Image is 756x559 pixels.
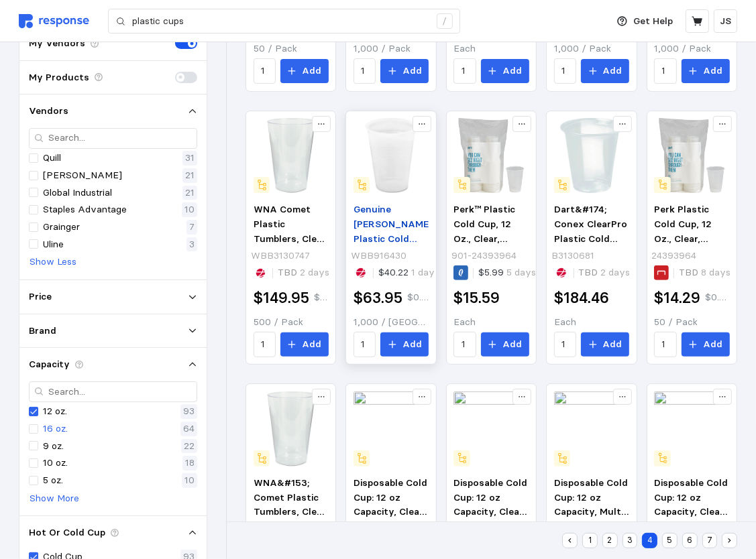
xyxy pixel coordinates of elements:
p: $0.2999 / unit [314,290,329,305]
p: Vendors [29,104,68,119]
input: Qty [361,59,368,83]
p: Add [603,64,623,78]
p: 3 [189,237,195,252]
p: 500 / Pack [254,315,329,330]
p: Quill [43,151,61,166]
p: Add [603,337,623,352]
p: My Products [29,70,89,85]
span: Dart&#174; Conex ClearPro Plastic Cold Drink Cups, 12 oz, Clear, Pack of 1000 [554,203,627,288]
p: 50 / Pack [654,315,729,330]
p: 9 oz. [43,439,64,454]
p: $40.22 [378,265,435,280]
p: Add [502,64,522,78]
span: Genuine [PERSON_NAME] Plastic Cold Drink Cups, Rolled Rim, 12 Oz., 1,000/Carton, Translucent [354,203,432,317]
p: 1,000 / Pack [554,42,629,56]
img: UNT_SCC12PX.webp [554,118,629,193]
button: Add [481,332,529,357]
button: JS [714,9,737,33]
img: UNT_WNAT12.webp [254,391,329,467]
p: Each [554,315,629,330]
button: Show More [29,491,80,507]
input: Qty [662,332,669,357]
p: $0.064 / unit [407,290,429,305]
input: Search... [48,382,192,401]
button: Add [581,59,629,83]
p: JS [720,14,731,29]
p: 24393964 [652,249,697,263]
p: Brand [29,324,56,338]
p: 21 [185,186,195,200]
button: Add [481,59,529,83]
p: 1,000 / Pack [654,42,729,56]
img: s1176612_sc7 [654,118,729,193]
p: $5.99 [478,265,536,280]
h2: $184.46 [554,288,609,308]
h2: $15.59 [453,288,500,308]
span: WNA Comet Plastic Tumblers, Clear, 12 oz, Pack of 500 [254,203,328,273]
button: 3 [623,533,638,548]
span: Perk™ Plastic Cold Cup, 12 Oz., Clear, 50/Pack (PK56333) [453,203,515,273]
p: Uline [43,237,64,252]
button: Add [380,59,429,83]
img: BWKTRANSCUP12CT_01__485V70_v2 [354,391,429,467]
p: Add [703,337,722,352]
p: Add [302,64,321,78]
p: Price [29,290,52,304]
button: 1 [582,533,598,548]
p: 901-24393964 [451,249,517,263]
input: Search for a product name or SKU [132,9,429,34]
input: Qty [561,332,568,357]
p: Each [453,315,529,330]
h2: $63.95 [354,288,402,308]
button: Add [280,332,329,357]
p: 1,000 / [GEOGRAPHIC_DATA] [354,315,429,330]
span: 2 days [598,266,631,278]
p: 7 [189,220,195,235]
button: Add [682,332,730,357]
p: 93 [183,404,195,419]
button: Get Help [609,9,682,34]
button: Add [380,332,429,357]
span: 5 days [504,266,536,278]
p: 50 / Pack [254,42,329,56]
p: TBD [679,265,731,280]
p: 18 [185,456,195,471]
p: Add [502,337,522,352]
img: WNAT12_1.webp [254,118,329,193]
p: Add [402,64,422,78]
span: 2 days [297,266,329,278]
p: Show More [30,491,79,506]
p: Add [703,64,722,78]
input: Qty [662,59,669,83]
input: Qty [261,332,268,357]
p: 10 [184,202,195,217]
p: Capacity [29,357,70,372]
p: Add [302,337,321,352]
input: Qty [261,59,268,83]
p: My Vendors [29,36,85,51]
img: 481C42-A0020-1_v2 [554,391,629,467]
p: TBD [579,265,631,280]
button: Add [682,59,730,83]
button: Add [581,332,629,357]
input: Search... [48,129,192,148]
p: Grainger [43,220,80,235]
button: 7 [702,533,718,548]
button: Show Less [29,254,77,270]
p: 1,000 / Pack [354,42,429,56]
img: svg%3e [19,14,89,28]
p: $0.2858 / unit [705,290,729,305]
p: 64 [183,422,195,436]
p: Hot Or Cold Cup [29,525,105,540]
img: 55GZ48_AS01 [453,391,529,467]
div: / [437,13,453,29]
button: Add [280,59,329,83]
p: Each [453,42,529,56]
p: Add [402,337,422,352]
input: Qty [561,59,568,83]
p: TBD [278,265,329,280]
button: 5 [662,533,678,548]
p: 5 oz. [43,473,63,488]
p: 16 oz. [43,422,68,436]
p: 31 [185,151,195,166]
